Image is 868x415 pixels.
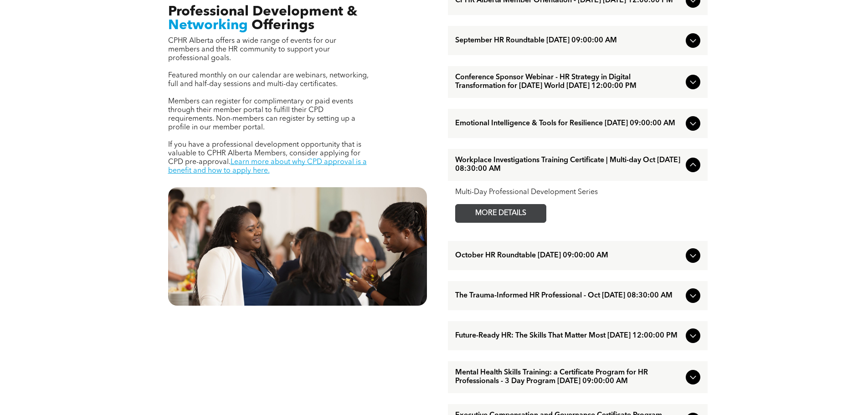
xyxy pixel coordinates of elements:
span: Professional Development & [168,5,357,19]
span: Featured monthly on our calendar are webinars, networking, full and half-day sessions and multi-d... [168,72,369,88]
span: Conference Sponsor Webinar - HR Strategy in Digital Transformation for [DATE] World [DATE] 12:00:... [455,73,682,91]
div: Multi-Day Professional Development Series [455,188,700,197]
span: The Trauma-Informed HR Professional - Oct [DATE] 08:30:00 AM [455,292,682,300]
span: Mental Health Skills Training: a Certificate Program for HR Professionals - 3 Day Program [DATE] ... [455,369,682,386]
span: Networking [168,19,248,32]
span: MORE DETAILS [465,205,537,222]
a: Learn more about why CPD approval is a benefit and how to apply here. [168,159,367,174]
span: Workplace Investigations Training Certificate | Multi-day Oct [DATE] 08:30:00 AM [455,156,682,174]
span: October HR Roundtable [DATE] 09:00:00 AM [455,251,682,260]
span: CPHR Alberta offers a wide range of events for our members and the HR community to support your p... [168,37,336,62]
span: Future-Ready HR: The Skills That Matter Most [DATE] 12:00:00 PM [455,332,682,340]
span: Emotional Intelligence & Tools for Resilience [DATE] 09:00:00 AM [455,119,682,128]
span: September HR Roundtable [DATE] 09:00:00 AM [455,36,682,45]
span: Members can register for complimentary or paid events through their member portal to fulfill thei... [168,98,355,131]
span: Offerings [252,19,314,32]
a: MORE DETAILS [455,204,546,223]
span: If you have a professional development opportunity that is valuable to CPHR Alberta Members, cons... [168,141,361,166]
